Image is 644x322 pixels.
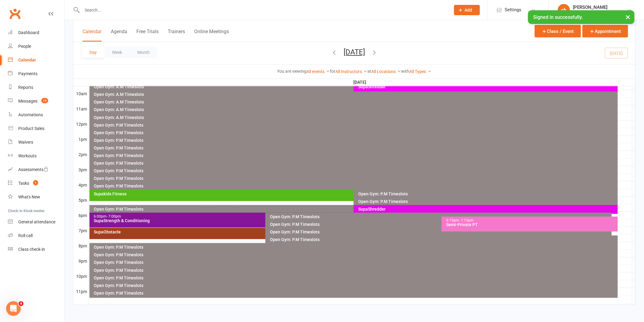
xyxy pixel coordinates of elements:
[623,10,634,23] button: ×
[94,260,617,264] div: Open Gym: P.M Timeslots
[73,90,89,97] th: 10am
[94,169,617,173] div: Open Gym: P.M Timeslots
[534,14,583,20] span: Signed in successfully.
[18,44,31,49] div: People
[18,219,55,224] div: General attendance
[358,85,617,89] div: SupaShredder
[270,222,611,226] div: Open Gym: P.M Timeslots
[306,69,330,74] a: All events
[73,242,89,250] th: 8pm
[18,247,45,252] div: Class check-in
[8,26,64,40] a: Dashboard
[18,30,39,35] div: Dashboard
[18,126,44,131] div: Product Sales
[8,215,64,229] a: General attendance kiosk mode
[89,79,632,86] th: [DATE]
[344,48,365,56] button: [DATE]
[94,115,617,120] div: Open Gym: A.M Timeslots
[94,283,617,288] div: Open Gym: P.M Timeslots
[94,192,611,196] div: Supakids Fitness
[18,194,40,199] div: What's New
[558,4,570,16] div: ck
[7,6,23,21] a: Clubworx
[8,177,64,190] a: Tasks 1
[94,138,617,142] div: Open Gym: P.M Timeslots
[94,146,617,150] div: Open Gym: P.M Timeslots
[18,99,37,103] div: Messages
[94,85,611,89] div: Open Gym: A.M Timeslots
[94,92,617,96] div: Open Gym: A.M Timeslots
[168,29,185,42] button: Trainers
[8,135,64,149] a: Waivers
[8,53,64,67] a: Calendar
[94,207,611,211] div: Open Gym: P.M Timeslots
[94,253,617,257] div: Open Gym: P.M Timeslots
[41,98,48,103] span: 14
[18,167,48,172] div: Assessments
[8,122,64,135] a: Product Sales
[6,301,21,316] iframe: Intercom live chat
[73,227,89,234] th: 7pm
[459,218,474,222] span: - 7:15pm
[94,131,617,135] div: Open Gym: P.M Timeslots
[330,69,335,74] strong: for
[8,67,64,81] a: Payments
[94,107,617,112] div: Open Gym: A.M Timeslots
[104,47,130,58] button: Week
[94,100,617,104] div: Open Gym: A.M Timeslots
[18,85,33,90] div: Reports
[82,47,104,58] button: Day
[18,58,36,62] div: Calendar
[73,105,89,113] th: 11am
[94,245,617,249] div: Open Gym: P.M Timeslots
[8,229,64,243] a: Roll call
[8,190,64,204] a: What's New
[73,181,89,189] th: 4pm
[73,151,89,158] th: 2pm
[270,237,617,242] div: Open Gym: P.M Timeslots
[335,69,367,74] a: All Instructors
[94,184,617,188] div: Open Gym: P.M Timeslots
[18,140,33,145] div: Waivers
[94,215,435,219] div: 6:00pm
[94,219,435,223] div: SupaStrength & Conditioning
[573,5,627,10] div: [PERSON_NAME]
[8,40,64,53] a: People
[111,29,127,42] button: Agenda
[358,207,617,211] div: SupaShredder
[358,199,617,204] div: Open Gym: P.M Timeslots
[18,181,29,186] div: Tasks
[94,268,617,272] div: Open Gym: P.M Timeslots
[80,6,446,14] input: Search...
[277,69,306,74] strong: You are viewing
[33,180,38,185] span: 1
[8,243,64,256] a: Class kiosk mode
[18,71,37,76] div: Payments
[18,112,43,117] div: Automations
[94,291,617,295] div: Open Gym: P.M Timeslots
[73,212,89,219] th: 6pm
[8,163,64,177] a: Assessments
[73,166,89,173] th: 3pm
[270,215,611,219] div: Open Gym: P.M Timeslots
[107,214,121,219] span: - 7:00pm
[371,69,401,74] a: All Locations
[73,272,89,280] th: 10pm
[94,230,435,234] div: SupaObstacle
[82,29,102,42] button: Calendar
[583,25,628,37] button: Appointment
[8,149,64,163] a: Workouts
[94,276,617,280] div: Open Gym: P.M Timeslots
[94,176,617,180] div: Open Gym: P.M Timeslots
[94,161,617,165] div: Open Gym: P.M Timeslots
[94,153,617,158] div: Open Gym: P.M Timeslots
[8,108,64,122] a: Automations
[446,219,617,222] div: 6:15pm
[573,10,627,16] div: Supafit Performance Pty Ltd
[465,8,472,12] span: Add
[73,120,89,128] th: 12pm
[73,135,89,143] th: 1pm
[73,196,89,204] th: 5pm
[367,69,371,74] strong: at
[73,257,89,265] th: 9pm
